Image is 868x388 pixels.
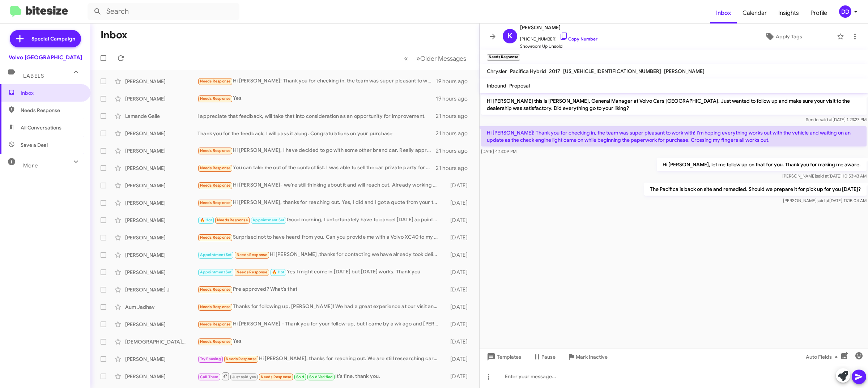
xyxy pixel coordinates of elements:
div: Hi [PERSON_NAME] ,thanks for contacting we have already took delivery of s60 in [US_STATE] ,Thank... [197,251,443,259]
a: Inbox [710,3,737,24]
span: Appointment Set [200,270,232,274]
p: The Pacifica is back on site and remedied. Should we prepare it for pick up for you [DATE]? [644,183,867,196]
button: Templates [480,350,527,363]
span: [PERSON_NAME] [DATE] 11:15:04 AM [783,198,867,203]
span: Profile [805,3,833,24]
span: Save a Deal [21,141,48,149]
span: Mark Inactive [576,350,608,363]
div: [DEMOGRAPHIC_DATA][PERSON_NAME] [125,338,197,345]
div: [PERSON_NAME] [125,78,197,85]
span: 🔥 Hot [272,270,284,274]
button: Pause [527,350,561,363]
button: Mark Inactive [561,350,613,363]
div: It's fine, thank you. [197,372,443,381]
div: [DATE] [443,217,473,224]
div: [DATE] [443,199,473,206]
div: Hi [PERSON_NAME] - Thank you for your follow-up, but I came by a wk ago and [PERSON_NAME] gave me... [197,320,443,328]
div: [DATE] [443,355,473,363]
span: [PHONE_NUMBER] [520,32,597,43]
span: Needs Response [217,218,248,222]
div: Good morning, I unfortunately have to cancel [DATE] appointment. I will attempt on a different da... [197,216,443,224]
p: Hi [PERSON_NAME], let me follow up on that for you. Thank you for making me aware. [657,158,867,171]
span: said at [817,198,829,203]
div: [PERSON_NAME] [125,165,197,172]
div: 21 hours ago [436,130,473,137]
div: [DATE] [443,234,473,241]
div: Hi [PERSON_NAME]- we're still thinking about it and will reach out. Already working with other Vo... [197,181,443,189]
button: Previous [400,51,412,66]
div: [PERSON_NAME] [125,199,197,206]
span: Apply Tags [776,30,802,43]
span: 🔥 Hot [200,218,212,222]
div: Hi [PERSON_NAME], thanks for reaching out. We are still researching cars that will fit our family... [197,355,443,363]
div: [DATE] [443,269,473,276]
button: Apply Tags [733,30,833,43]
div: [PERSON_NAME] [125,373,197,380]
div: [DATE] [443,321,473,328]
span: Labels [23,73,44,79]
span: [US_VEHICLE_IDENTIFICATION_NUMBER] [563,68,661,74]
div: [PERSON_NAME] J [125,286,197,293]
span: Inbox [21,89,82,97]
span: Proposal [509,82,530,89]
div: 19 hours ago [436,78,473,85]
span: [PERSON_NAME] [664,68,705,74]
div: [PERSON_NAME] [125,234,197,241]
div: [PERSON_NAME] [125,147,197,154]
span: said at [820,117,833,122]
span: Needs Response [226,357,256,361]
button: Auto Fields [800,350,846,363]
div: 21 hours ago [436,165,473,172]
p: Hi [PERSON_NAME]! Thank you for checking in, the team was super pleasant to work with! I'm hoping... [481,126,867,146]
nav: Page navigation example [400,51,471,66]
div: [PERSON_NAME] [125,251,197,259]
div: [DATE] [443,373,473,380]
span: Sender [DATE] 1:23:27 PM [806,117,867,122]
span: Needs Response [200,287,231,292]
span: [PERSON_NAME] [520,23,597,32]
span: Sold [296,375,305,379]
span: Appointment Set [252,218,284,222]
span: Calendar [737,3,773,24]
div: Hi [PERSON_NAME], I have decided to go with some other brand car. Really appreciate you taking ou... [197,146,436,155]
div: Surprised not to have heard from you. Can you provide me with a Volvo XC40 to my specification? [197,233,443,242]
span: Needs Response [200,235,231,240]
span: [PERSON_NAME] [DATE] 10:53:43 AM [782,173,867,179]
div: Aum Jadhav [125,303,197,311]
div: Hi [PERSON_NAME], thanks for reaching out. Yes, I did and I got a quote from your team however, t... [197,199,443,207]
div: Thanks for following up, [PERSON_NAME]! We had a great experience at our visit and are strongly c... [197,303,443,311]
span: Needs Response [200,96,231,101]
small: Needs Response [487,54,520,61]
div: [PERSON_NAME] [125,355,197,363]
button: Next [412,51,471,66]
div: 19 hours ago [436,95,473,102]
a: Insights [773,3,805,24]
span: Needs Response [200,322,231,327]
span: Needs Response [200,166,231,170]
span: Needs Response [237,270,267,274]
span: Needs Response [21,107,82,114]
span: Needs Response [200,339,231,344]
span: Appointment Set [200,252,232,257]
span: Sold Verified [309,375,333,379]
p: Hi [PERSON_NAME] this is [PERSON_NAME], General Manager at Volvo Cars [GEOGRAPHIC_DATA]. Just wan... [481,94,867,115]
span: Needs Response [261,375,292,379]
div: [DATE] [443,303,473,311]
span: Templates [485,350,521,363]
div: I appreciate that feedback, will take that into consideration as an opportunity for improvement. [197,112,436,120]
div: [PERSON_NAME] [125,269,197,276]
div: 21 hours ago [436,147,473,154]
div: [PERSON_NAME] [125,130,197,137]
div: Yes [197,337,443,346]
div: Hi [PERSON_NAME]! Thank you for checking in, the team was super pleasant to work with! I'm hoping... [197,77,436,85]
div: Pre approved? What's that [197,285,443,294]
span: « [404,54,408,63]
span: [DATE] 4:13:09 PM [481,149,516,154]
div: [PERSON_NAME] [125,217,197,224]
span: Chrysler [487,68,507,74]
div: [DATE] [443,251,473,259]
div: Thank you for the feedback, I will pass it along. Congratulations on your purchase [197,130,436,137]
span: Needs Response [200,148,231,153]
span: Showroom Up Unsold [520,43,597,50]
span: said at [816,173,829,179]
